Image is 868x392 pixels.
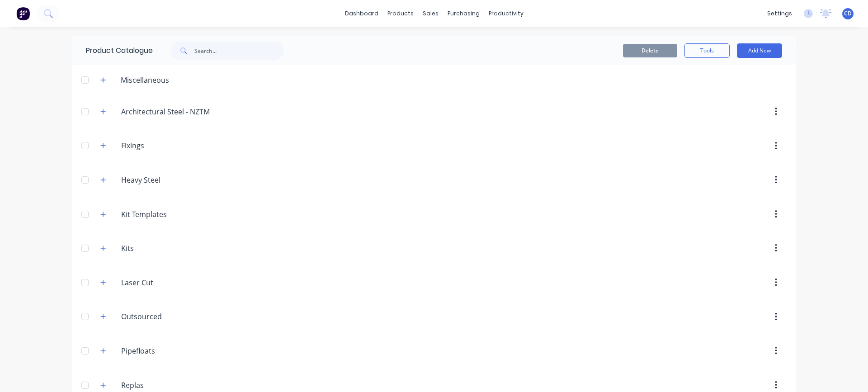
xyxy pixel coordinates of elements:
span: CD [844,9,852,18]
input: Search... [194,42,284,60]
button: Delete [623,44,677,57]
input: Enter category name [121,209,228,220]
input: Enter category name [121,345,228,356]
img: Factory [16,7,30,20]
input: Enter category name [121,380,228,391]
input: Enter category name [121,106,228,117]
input: Enter category name [121,277,228,288]
div: sales [418,7,443,20]
div: productivity [484,7,528,20]
input: Enter category name [121,311,228,322]
div: products [383,7,418,20]
input: Enter category name [121,175,228,185]
div: purchasing [443,7,484,20]
input: Enter category name [121,140,228,151]
div: Miscellaneous [113,75,176,85]
button: Add New [737,43,782,58]
input: Enter category name [121,243,228,254]
a: dashboard [340,7,383,20]
div: settings [763,7,797,20]
button: Tools [684,43,730,58]
div: Product Catalogue [72,36,153,65]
